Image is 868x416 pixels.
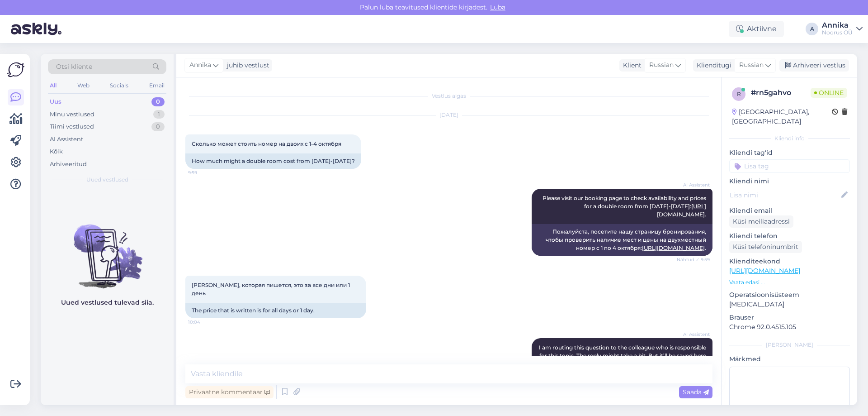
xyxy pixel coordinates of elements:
span: Uued vestlused [86,176,128,184]
p: Kliendi telefon [729,231,850,241]
span: I am routing this question to the colleague who is responsible for this topic. The reply might ta... [539,344,708,367]
div: 0 [151,97,165,106]
input: Lisa nimi [730,190,840,200]
div: Arhiveeritud [50,160,87,169]
div: Klient [619,61,642,70]
p: Brauser [729,313,850,322]
div: Kõik [50,147,63,156]
div: [GEOGRAPHIC_DATA], [GEOGRAPHIC_DATA] [732,107,832,126]
div: Annika [822,22,853,29]
div: AI Assistent [50,135,83,144]
div: # rn5gahvo [751,87,811,98]
div: Uus [50,97,61,106]
p: Kliendi nimi [729,177,850,186]
div: 1 [153,110,165,119]
div: A [806,23,818,35]
div: Kliendi info [729,134,850,143]
div: Socials [108,80,130,91]
p: Klienditeekond [729,257,850,266]
p: Kliendi email [729,206,850,215]
div: Aktiivne [729,21,784,37]
div: [DATE] [185,111,712,119]
img: No chats [41,208,174,290]
a: [URL][DOMAIN_NAME] [642,244,705,251]
span: Saada [683,388,709,396]
div: Noorus OÜ [822,29,853,36]
input: Lisa tag [729,159,850,173]
p: Operatsioonisüsteem [729,290,850,300]
div: Minu vestlused [50,110,94,119]
p: Chrome 92.0.4515.105 [729,322,850,332]
div: How much might a double room cost from [DATE]-[DATE]? [185,153,361,169]
a: AnnikaNoorus OÜ [822,22,863,36]
div: Email [147,80,166,91]
span: 10:04 [188,319,222,325]
div: All [48,80,58,91]
div: [PERSON_NAME] [729,341,850,349]
div: Tiimi vestlused [50,122,94,131]
span: AI Assistent [676,182,710,188]
span: Luba [487,3,508,11]
div: Küsi telefoninumbrit [729,241,802,253]
div: Пожалуйста, посетите нашу страницу бронирования, чтобы проверить наличие мест и цены на двухместн... [532,224,712,256]
img: Askly Logo [7,61,24,78]
a: [URL][DOMAIN_NAME] [729,267,800,275]
span: 9:59 [188,169,222,176]
p: [MEDICAL_DATA] [729,300,850,309]
span: [PERSON_NAME], которая пишется, это за все дни или 1 день [192,282,351,296]
span: AI Assistent [676,331,710,338]
p: Märkmed [729,354,850,364]
p: Vaata edasi ... [729,278,850,287]
span: Online [811,88,847,98]
div: Küsi meiliaadressi [729,215,793,228]
span: Russian [649,60,674,70]
span: Annika [189,60,211,70]
span: Сколько может стоить номер на двоих с 1-4 октября [192,140,341,147]
span: Nähtud ✓ 9:59 [676,256,710,263]
span: Russian [739,60,764,70]
div: juhib vestlust [223,61,269,70]
span: Please visit our booking page to check availability and prices for a double room from [DATE]-[DAT... [542,195,708,218]
div: The price that is written is for all days or 1 day. [185,303,366,318]
div: 0 [151,122,165,131]
div: Web [75,80,91,91]
span: r [737,91,741,97]
span: Otsi kliente [56,62,92,72]
div: Privaatne kommentaar [185,386,274,398]
p: Kliendi tag'id [729,148,850,158]
p: Uued vestlused tulevad siia. [61,298,154,307]
div: Vestlus algas [185,92,712,100]
div: Arhiveeri vestlus [779,59,849,72]
div: Klienditugi [693,61,731,70]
